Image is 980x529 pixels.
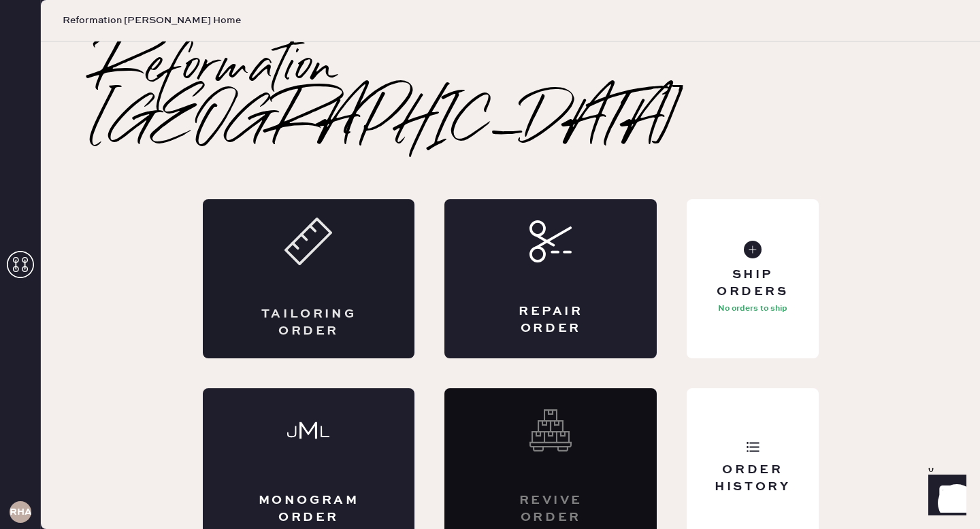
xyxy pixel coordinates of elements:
div: Repair Order [499,303,602,337]
h2: Reformation [GEOGRAPHIC_DATA] [95,41,926,150]
span: Reformation [PERSON_NAME] Home [63,14,241,27]
p: No orders to ship [718,301,787,317]
div: Tailoring Order [257,306,361,340]
div: Revive order [499,492,602,526]
iframe: Front Chat [915,468,974,526]
h3: RHA [10,507,31,517]
div: Monogram Order [257,492,361,526]
div: Ship Orders [698,267,807,301]
div: Order History [698,462,807,496]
